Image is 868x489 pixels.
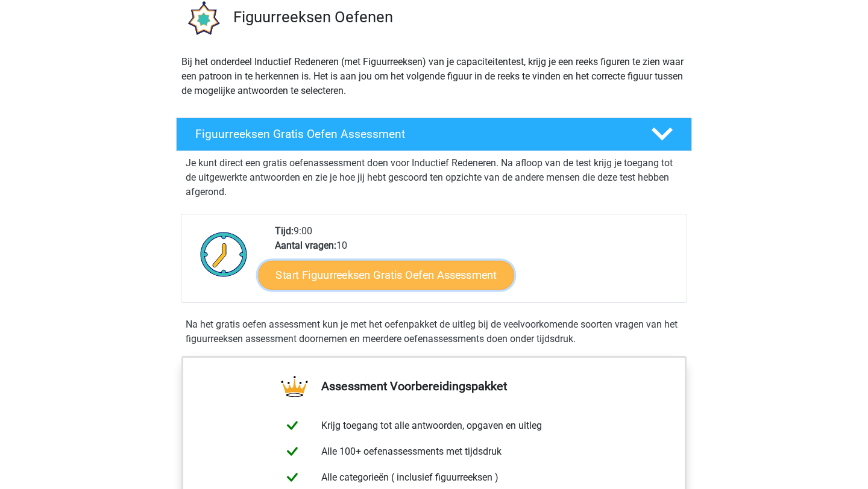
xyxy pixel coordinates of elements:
h3: Figuurreeksen Oefenen [233,8,682,26]
a: Start Figuurreeksen Gratis Oefen Assessment [259,260,514,289]
p: Je kunt direct een gratis oefenassessment doen voor Inductief Redeneren. Na afloop van de test kr... [186,156,682,199]
div: Na het gratis oefen assessment kun je met het oefenpakket de uitleg bij de veelvoorkomende soorte... [181,317,687,346]
a: Figuurreeksen Gratis Oefen Assessment [171,117,697,151]
b: Tijd: [275,225,294,237]
p: Bij het onderdeel Inductief Redeneren (met Figuurreeksen) van je capaciteitentest, krijg je een r... [181,55,687,98]
div: 9:00 10 [266,224,686,302]
b: Aantal vragen: [275,240,336,251]
h4: Figuurreeksen Gratis Oefen Assessment [195,127,632,141]
img: Klok [193,224,254,284]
